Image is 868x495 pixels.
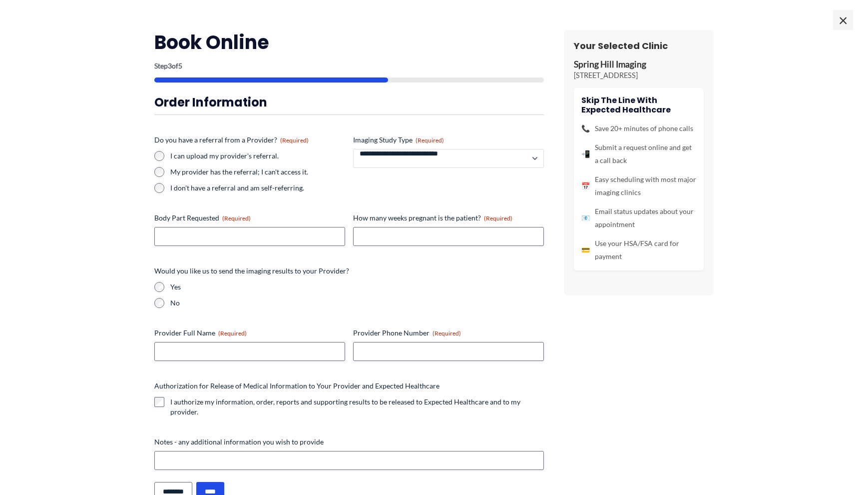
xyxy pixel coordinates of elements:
span: 💳 [581,243,590,256]
li: Easy scheduling with most major imaging clinics [581,173,696,199]
legend: Would you like us to send the imaging results to your Provider? [154,266,349,276]
span: (Required) [416,136,444,144]
p: [STREET_ADDRESS] [574,70,704,80]
li: Email status updates about your appointment [581,205,696,231]
label: Provider Phone Number [353,328,544,338]
label: No [170,298,544,308]
span: 📅 [581,179,590,192]
h2: Book Online [154,30,544,54]
span: 5 [178,61,182,70]
label: Body Part Requested [154,213,345,223]
span: (Required) [484,214,512,222]
label: Provider Full Name [154,328,345,338]
span: (Required) [280,136,309,144]
p: Spring Hill Imaging [574,59,704,70]
span: (Required) [433,329,461,337]
legend: Do you have a referral from a Provider? [154,135,309,145]
li: Use your HSA/FSA card for payment [581,237,696,263]
span: 📞 [581,122,590,135]
h3: Order Information [154,94,544,110]
span: 📧 [581,211,590,224]
span: 3 [168,61,172,70]
label: My provider has the referral; I can't access it. [170,167,345,177]
span: 📲 [581,147,590,160]
label: Yes [170,282,544,292]
li: Submit a request online and get a call back [581,141,696,167]
span: (Required) [222,214,251,222]
li: Save 20+ minutes of phone calls [581,122,696,135]
legend: Authorization for Release of Medical Information to Your Provider and Expected Healthcare [154,381,439,391]
label: Imaging Study Type [353,135,544,145]
label: I authorize my information, order, reports and supporting results to be released to Expected Heal... [170,397,544,417]
h3: Your Selected Clinic [574,40,704,51]
label: I can upload my provider's referral. [170,151,345,161]
label: Notes - any additional information you wish to provide [154,437,544,447]
label: I don't have a referral and am self-referring. [170,183,345,193]
h4: Skip the line with Expected Healthcare [581,95,696,114]
label: How many weeks pregnant is the patient? [353,213,544,223]
span: (Required) [218,329,247,337]
span: × [833,10,853,30]
p: Step of [154,62,544,69]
